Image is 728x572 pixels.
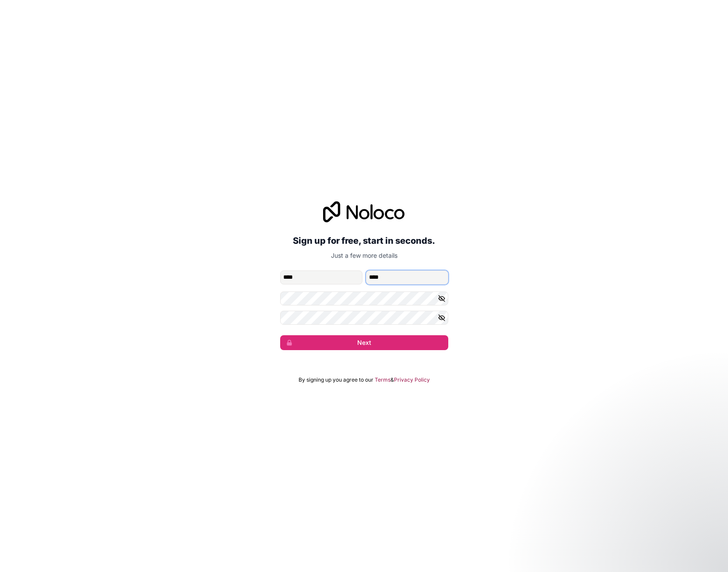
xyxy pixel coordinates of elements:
h2: Sign up for free, start in seconds. [280,233,448,249]
input: family-name [366,270,448,284]
input: Confirm password [280,311,448,325]
a: Terms [375,376,390,383]
button: Next [280,335,448,350]
span: By signing up you agree to our [299,376,373,383]
span: & [390,376,394,383]
a: Privacy Policy [394,376,430,383]
input: Password [280,291,448,305]
iframe: Intercom notifications message [553,506,728,568]
p: Just a few more details [280,251,448,260]
input: given-name [280,270,362,284]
